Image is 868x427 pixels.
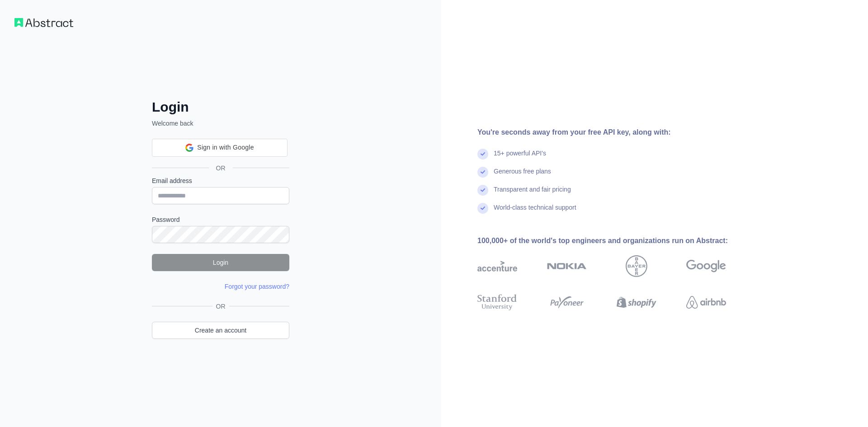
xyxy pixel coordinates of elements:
[494,149,546,167] div: 15+ powerful API's
[477,255,517,277] img: accenture
[152,254,289,271] button: Login
[477,185,488,196] img: check mark
[212,302,229,311] span: OR
[477,167,488,178] img: check mark
[477,149,488,160] img: check mark
[209,164,233,173] span: OR
[494,203,576,221] div: World-class technical support
[14,18,73,27] img: Workflow
[225,283,289,290] a: Forgot your password?
[152,215,289,224] label: Password
[547,292,587,312] img: payoneer
[152,119,289,128] p: Welcome back
[197,143,254,152] span: Sign in with Google
[494,167,551,185] div: Generous free plans
[152,99,289,115] h2: Login
[477,292,517,312] img: stanford university
[626,255,647,277] img: bayer
[547,255,587,277] img: nokia
[494,185,571,203] div: Transparent and fair pricing
[477,127,755,138] div: You're seconds away from your free API key, along with:
[617,292,656,312] img: shopify
[477,203,488,214] img: check mark
[686,255,726,277] img: google
[477,235,755,246] div: 100,000+ of the world's top engineers and organizations run on Abstract:
[152,176,289,185] label: Email address
[152,322,289,339] a: Create an account
[152,139,288,157] div: Sign in with Google
[686,292,726,312] img: airbnb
